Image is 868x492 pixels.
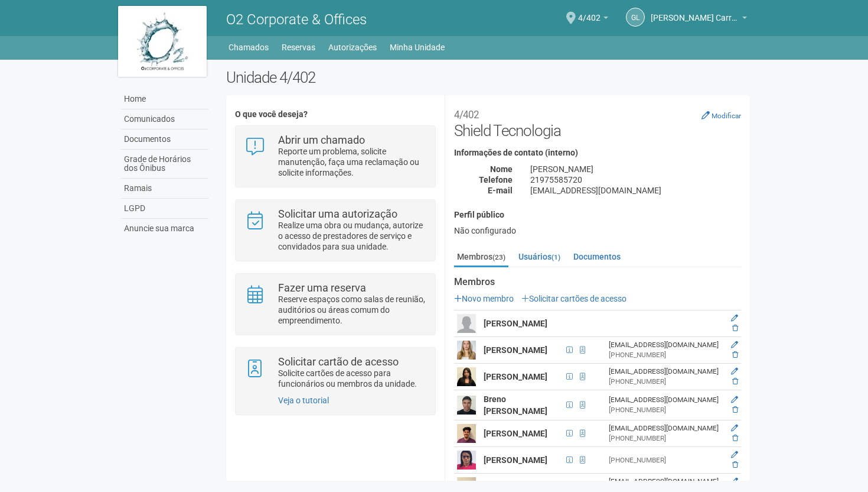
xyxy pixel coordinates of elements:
a: Solicitar cartões de acesso [521,294,626,303]
a: Documentos [570,248,624,266]
a: Modificar [701,111,741,120]
a: [PERSON_NAME] Carreira dos Reis [651,15,747,24]
h4: Perfil público [454,211,741,219]
strong: Solicitar uma autorização [278,208,397,220]
a: Minha Unidade [390,39,445,56]
img: user.png [457,451,476,470]
strong: [PERSON_NAME] [484,455,547,465]
div: 21975585720 [521,174,750,185]
a: Usuários(1) [515,248,563,266]
h2: Unidade 4/402 [226,69,750,86]
div: [EMAIL_ADDRESS][DOMAIN_NAME] [609,477,721,487]
a: Editar membro [731,367,738,376]
a: Solicitar uma autorização Realize uma obra ou mudança, autorize o acesso de prestadores de serviç... [244,209,426,252]
span: 4/402 [578,2,601,22]
img: user.png [457,424,476,443]
a: Abrir um chamado Reporte um problema, solicite manutenção, faça uma reclamação ou solicite inform... [244,135,426,178]
a: Editar membro [731,451,738,459]
a: Excluir membro [732,434,738,442]
img: user.png [457,396,476,415]
div: [PHONE_NUMBER] [609,433,721,444]
div: [PHONE_NUMBER] [609,377,721,387]
a: Reservas [282,39,315,56]
a: Editar membro [731,314,738,322]
small: 4/402 [454,109,479,121]
div: Não configurado [454,225,741,236]
strong: [PERSON_NAME] [484,429,547,438]
small: (1) [552,253,560,261]
span: Gabriel Lemos Carreira dos Reis [651,2,739,22]
h4: Informações de contato (interno) [454,148,741,157]
a: GL [626,8,645,27]
a: Excluir membro [732,324,738,332]
img: logo.jpg [118,6,207,77]
div: [PHONE_NUMBER] [609,405,721,415]
a: Editar membro [731,396,738,404]
strong: Membros [454,277,741,287]
a: Home [121,89,208,109]
div: [PERSON_NAME] [521,164,750,174]
a: 4/402 [578,15,608,24]
a: Grade de Horários dos Ônibus [121,150,208,179]
div: [EMAIL_ADDRESS][DOMAIN_NAME] [609,340,721,350]
p: Solicite cartões de acesso para funcionários ou membros da unidade. [278,368,426,389]
div: [EMAIL_ADDRESS][DOMAIN_NAME] [521,185,750,196]
strong: Nome [490,164,513,174]
div: [EMAIL_ADDRESS][DOMAIN_NAME] [609,395,721,405]
img: user.png [457,367,476,386]
h2: Shield Tecnologia [454,104,741,140]
a: Editar membro [731,424,738,432]
a: Comunicados [121,109,208,130]
a: Anuncie sua marca [121,219,208,238]
a: Documentos [121,130,208,150]
span: O2 Corporate & Offices [226,11,367,28]
a: Excluir membro [732,406,738,414]
img: user.png [457,314,476,333]
a: Fazer uma reserva Reserve espaços como salas de reunião, auditórios ou áreas comum do empreendime... [244,283,426,326]
a: Ramais [121,179,208,199]
strong: [PERSON_NAME] [484,372,547,381]
a: Chamados [229,39,269,56]
div: [PHONE_NUMBER] [609,350,721,360]
strong: Solicitar cartão de acesso [278,355,399,368]
small: Modificar [712,112,741,120]
a: LGPD [121,199,208,219]
a: Editar membro [731,341,738,349]
a: Editar membro [731,477,738,485]
strong: Breno [PERSON_NAME] [484,394,547,416]
a: Excluir membro [732,461,738,469]
a: Veja o tutorial [278,396,329,405]
strong: [PERSON_NAME] [484,345,547,355]
a: Membros(23) [454,248,508,267]
strong: E-mail [488,186,513,195]
p: Realize uma obra ou mudança, autorize o acesso de prestadores de serviço e convidados para sua un... [278,220,426,252]
strong: Abrir um chamado [278,134,365,146]
div: [EMAIL_ADDRESS][DOMAIN_NAME] [609,367,721,377]
h4: O que você deseja? [235,110,435,119]
a: Novo membro [454,294,514,303]
a: Autorizações [328,39,377,56]
strong: Fazer uma reserva [278,281,366,294]
strong: [PERSON_NAME] [484,319,547,328]
p: Reserve espaços como salas de reunião, auditórios ou áreas comum do empreendimento. [278,294,426,326]
img: user.png [457,341,476,360]
div: [EMAIL_ADDRESS][DOMAIN_NAME] [609,423,721,433]
a: Solicitar cartão de acesso Solicite cartões de acesso para funcionários ou membros da unidade. [244,357,426,389]
a: Excluir membro [732,351,738,359]
p: Reporte um problema, solicite manutenção, faça uma reclamação ou solicite informações. [278,146,426,178]
div: [PHONE_NUMBER] [609,455,721,465]
small: (23) [492,253,505,261]
strong: Telefone [479,175,513,184]
a: Excluir membro [732,377,738,386]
